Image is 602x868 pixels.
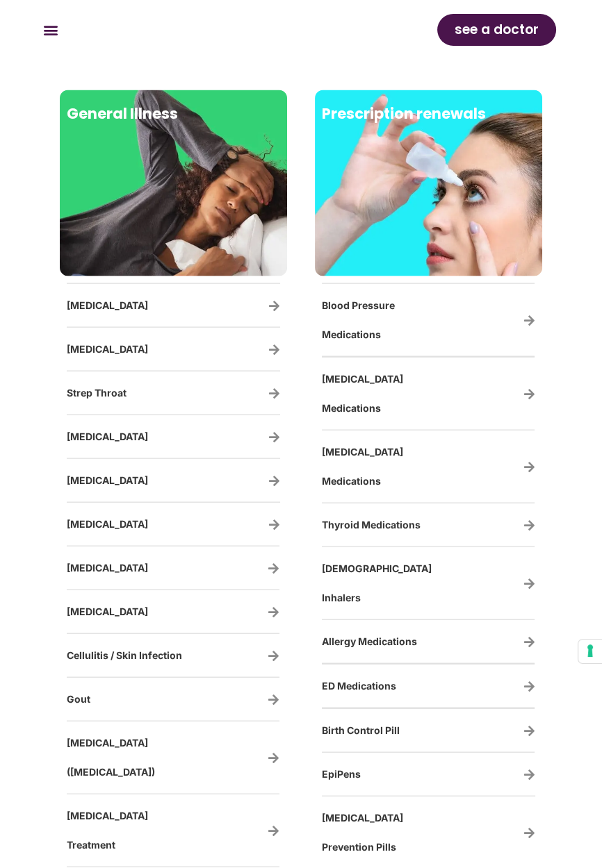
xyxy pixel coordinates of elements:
[67,299,148,311] a: [MEDICAL_DATA]
[268,650,279,662] a: Cellulitis / Skin Infection
[268,694,279,706] a: Gout
[67,693,90,705] a: Gout
[322,812,403,853] span: [MEDICAL_DATA] Prevention Pills
[322,635,417,647] span: Allergy Medications
[322,97,535,131] h2: Prescription renewals
[268,519,280,531] a: Sinus Infection
[268,752,279,764] a: Pink Eye (Conjunctivitis)
[67,562,148,574] a: [MEDICAL_DATA]
[268,562,279,574] a: Cold Sores
[268,825,279,837] a: Chlamydia Treatment
[268,387,280,399] a: Strep Throat
[67,387,127,399] a: Strep Throat
[322,724,400,736] span: Birth Control Pill
[455,19,539,41] span: see a doctor
[67,518,148,530] a: [MEDICAL_DATA]
[268,300,280,312] a: Urinary Tract Infections
[322,299,395,340] span: Blood Pressure Medications
[268,606,279,618] a: Diarrhea
[578,640,602,663] button: Your consent preferences for tracking technologies
[268,431,280,443] a: Bacterial Vaginosis
[437,14,556,46] a: see a doctor
[322,768,361,780] span: EpiPens
[268,475,280,487] a: Flu
[67,810,148,851] a: [MEDICAL_DATA] Treatment
[67,474,148,486] a: [MEDICAL_DATA]
[268,344,280,356] a: Vaginal Yeast Infections
[322,519,421,531] span: Thyroid Medications
[322,680,396,692] span: ED Medications
[67,737,155,778] a: [MEDICAL_DATA] ([MEDICAL_DATA])
[322,446,403,487] span: [MEDICAL_DATA] Medications
[67,606,148,617] a: [MEDICAL_DATA]
[67,649,182,661] a: Cellulitis / Skin Infection
[322,562,432,603] span: [DEMOGRAPHIC_DATA] Inhalers
[67,343,148,355] a: [MEDICAL_DATA]
[39,19,62,42] div: Menu Toggle
[67,431,148,442] a: [MEDICAL_DATA]
[322,373,403,414] span: [MEDICAL_DATA] Medications
[67,97,280,131] h2: General Illness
